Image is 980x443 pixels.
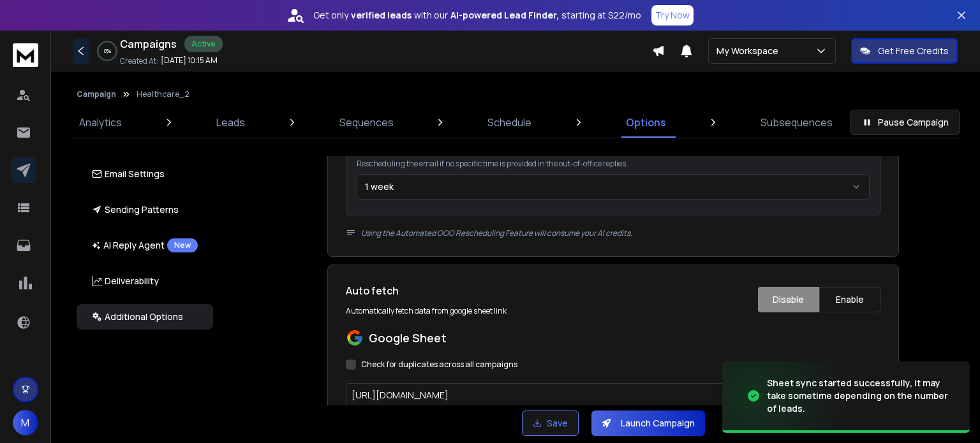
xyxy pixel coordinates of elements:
strong: verified leads [351,9,412,22]
p: Created At: [120,56,158,66]
img: image [722,358,850,434]
h1: Campaigns [120,36,177,52]
p: Healthcare_2 [137,89,189,99]
a: Options [618,107,674,138]
p: 0 % [104,47,111,55]
a: Subsequences [753,107,840,138]
img: logo [13,43,38,67]
p: Try Now [655,9,690,22]
p: Get only with our starting at $22/mo [313,9,641,22]
button: Try Now [651,5,694,25]
button: Email Settings [77,161,213,187]
p: Subsequences [761,115,833,130]
p: Schedule [487,115,531,130]
p: [DATE] 10:15 AM [161,55,218,66]
p: Email Settings [92,168,165,180]
div: Active [184,36,223,52]
p: Leads [216,115,245,130]
button: Get Free Credits [851,38,958,64]
a: Leads [209,107,253,138]
a: Analytics [71,107,130,138]
strong: AI-powered Lead Finder, [450,9,559,22]
p: Rescheduling the email if no specific time is provided in the out-of-office replies. [357,159,870,169]
a: Schedule [480,107,539,138]
p: Options [626,115,666,130]
button: M [13,410,38,435]
p: Sequences [339,115,394,130]
button: Pause Campaign [850,110,960,135]
div: Sheet sync started successfully, it may take sometime depending on the number of leads. [767,377,954,415]
p: Analytics [79,115,122,130]
p: My Workspace [716,45,783,57]
button: Campaign [77,89,116,99]
a: Sequences [332,107,401,138]
p: Get Free Credits [878,45,949,57]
